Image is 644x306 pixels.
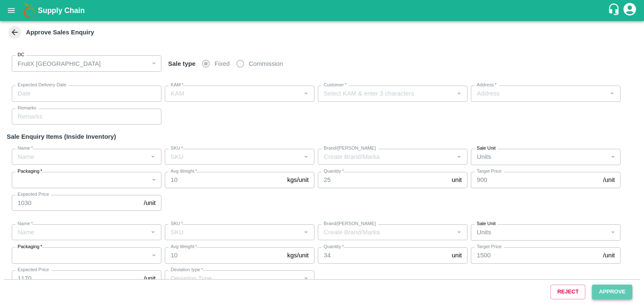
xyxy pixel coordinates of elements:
label: Expected Price [18,191,49,198]
p: kgs/unit [287,175,309,184]
img: logo [21,2,38,19]
label: Packaging [18,168,42,175]
label: Expected Delivery Date [18,82,66,88]
input: 0.0 [165,172,284,188]
label: Customer [324,82,347,88]
span: Sale type [165,60,199,67]
label: Remarks [18,105,36,112]
a: Supply Chain [38,5,608,16]
label: Address [477,82,496,88]
button: Reject [551,285,585,299]
label: SKU [171,220,183,227]
input: Create Brand/Marka [320,227,451,238]
label: Target Price [477,244,501,250]
label: Deviation type [171,267,203,273]
label: Brand/[PERSON_NAME] [324,220,376,227]
input: Select KAM & enter 3 characters [320,88,451,99]
label: Quantity [324,244,344,250]
input: 0.0 [318,247,448,263]
p: /unit [144,198,156,207]
input: SKU [167,227,298,238]
strong: Sale Enquiry Items (Inside Inventory) [7,133,116,140]
input: Name [14,151,145,162]
span: Fixed [215,59,230,68]
b: Supply Chain [38,6,85,15]
input: 0.0 [165,247,284,263]
button: open drawer [2,1,21,20]
strong: Approve Sales Enquiry [26,29,94,36]
input: Address [473,88,604,99]
p: /unit [603,175,615,184]
p: /unit [603,251,615,260]
p: Units [477,228,491,237]
label: Sale Unit [477,145,496,152]
div: customer-support [608,3,622,18]
p: unit [452,251,462,260]
span: Commission [249,59,283,68]
label: Sale Unit [477,220,496,227]
label: KAM [171,82,184,88]
input: Name [14,227,145,238]
p: Units [477,152,491,161]
input: Choose date, selected date is Aug 22, 2025 [12,86,156,101]
label: SKU [171,145,183,152]
label: Name [18,145,33,152]
button: Approve [592,285,632,299]
label: Name [18,220,33,227]
label: Avg Weight [171,244,197,250]
label: Target Price [477,168,501,175]
label: Brand/[PERSON_NAME] [324,145,376,152]
input: SKU [167,151,298,162]
label: Quantity [324,168,344,175]
input: KAM [167,88,298,99]
input: Create Brand/Marka [320,151,451,162]
p: FruitX [GEOGRAPHIC_DATA] [18,59,101,68]
label: Avg Weight [171,168,197,175]
input: Deviation Type [167,273,298,284]
input: Remarks [12,109,161,124]
div: account of current user [622,2,637,19]
input: 0.0 [318,172,448,188]
label: DC [18,52,24,58]
label: Expected Price [18,267,49,273]
label: Packaging [18,244,42,250]
p: /unit [144,274,156,283]
p: kgs/unit [287,251,309,260]
p: unit [452,175,462,184]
